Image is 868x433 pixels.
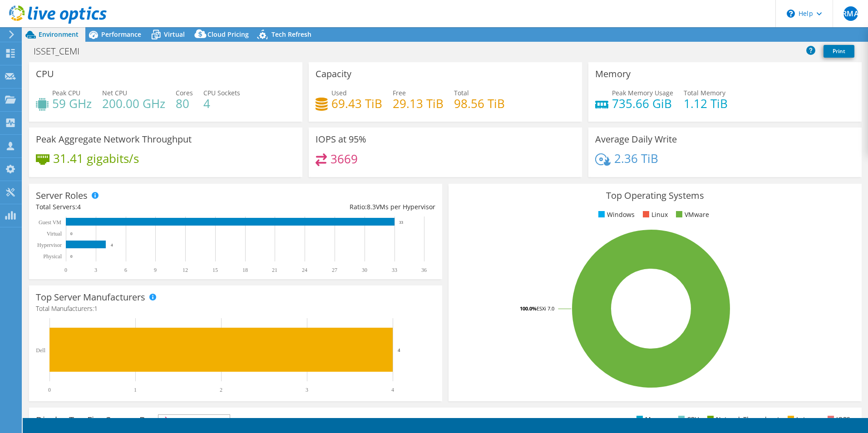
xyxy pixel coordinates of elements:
text: 15 [212,267,218,273]
text: 0 [48,387,51,393]
h3: Memory [595,69,631,79]
h3: Top Server Manufacturers [36,292,145,302]
span: 4 [77,202,81,211]
text: Physical [43,253,62,260]
text: 4 [391,387,394,393]
h4: 59 GHz [52,98,92,108]
text: 18 [242,267,248,273]
svg: \n [787,10,795,18]
span: RMA [843,6,858,21]
h4: 2.36 TiB [614,153,658,163]
a: Print [824,45,854,58]
span: 8.3 [367,202,376,211]
span: 1 [94,304,98,313]
span: Tech Refresh [271,30,311,39]
div: Total Servers: [36,202,236,212]
span: Environment [39,30,79,39]
text: Guest VM [39,219,61,226]
span: Cores [176,89,193,97]
h3: CPU [36,69,54,79]
h4: 69.43 TiB [331,98,382,108]
div: Ratio: VMs per Hypervisor [236,202,435,212]
li: Network Throughput [705,414,779,424]
h4: 29.13 TiB [393,98,444,108]
text: 27 [332,267,337,273]
text: 3 [306,387,308,393]
text: 36 [421,267,427,273]
text: 0 [64,267,67,273]
span: CPU Sockets [203,89,240,97]
h4: 1.12 TiB [684,98,728,108]
text: 4 [111,243,113,247]
span: Cloud Pricing [207,30,249,39]
text: 0 [70,231,73,236]
h4: 31.41 gigabits/s [53,153,139,163]
h1: ISSET_CEMI [30,46,94,56]
text: 30 [362,267,367,273]
text: 3 [94,267,97,273]
span: Net CPU [102,89,127,97]
text: Dell [36,347,45,354]
span: Peak Memory Usage [612,89,673,97]
tspan: ESXi 7.0 [537,305,554,312]
span: Used [331,89,347,97]
text: 33 [392,267,397,273]
text: 21 [272,267,277,273]
text: 24 [302,267,307,273]
span: Free [393,89,406,97]
span: Total Memory [684,89,725,97]
h4: 735.66 GiB [612,98,673,108]
h3: Capacity [316,69,351,79]
li: Linux [641,210,668,220]
h3: Server Roles [36,191,88,201]
li: Windows [596,210,635,220]
span: Virtual [164,30,185,39]
text: Hypervisor [37,242,62,248]
tspan: 100.0% [520,305,537,312]
h3: IOPS at 95% [316,134,366,144]
text: 9 [154,267,157,273]
span: Performance [101,30,141,39]
h4: 200.00 GHz [102,98,165,108]
li: Latency [785,414,819,424]
text: 6 [124,267,127,273]
h4: 4 [203,98,240,108]
text: 4 [398,347,400,353]
h4: 80 [176,98,193,108]
text: 1 [134,387,137,393]
li: IOPS [825,414,850,424]
h4: 98.56 TiB [454,98,505,108]
h3: Top Operating Systems [455,191,855,201]
h3: Peak Aggregate Network Throughput [36,134,192,144]
span: Total [454,89,469,97]
text: 12 [182,267,188,273]
li: CPU [676,414,699,424]
text: 33 [399,220,404,225]
span: IOPS [158,415,230,426]
text: 0 [70,254,73,259]
h4: Total Manufacturers: [36,304,435,314]
text: 2 [220,387,222,393]
li: Memory [634,414,670,424]
text: Virtual [47,231,62,237]
h4: 3669 [330,154,358,164]
li: VMware [674,210,709,220]
h3: Average Daily Write [595,134,677,144]
span: Peak CPU [52,89,80,97]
